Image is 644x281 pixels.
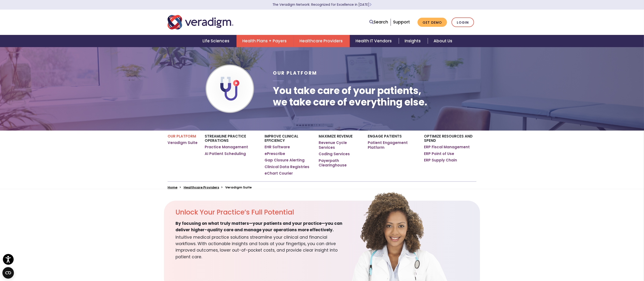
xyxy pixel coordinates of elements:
a: Veradigm Suite [168,140,198,145]
a: Coding Services [319,152,350,156]
a: Practice Management [205,145,248,149]
a: The Veradigm Network: Recognized for Excellence in [DATE]Learn More [272,2,372,7]
a: Revenue Cycle Services [319,140,361,150]
a: About Us [428,35,458,47]
a: Insights [399,35,428,47]
a: Clinical Data Registries [265,165,309,169]
button: Open CMP widget [2,267,14,279]
a: ERP Point of Use [424,151,454,156]
a: Patient Engagement Platform [368,140,417,150]
span: Intuitive medical practice solutions streamline your clinical and financial workflows. With actio... [175,233,348,260]
a: Home [168,185,177,190]
a: Health Plans + Payers [237,35,294,47]
a: eChart Courier [265,171,293,176]
a: Get Demo [418,18,447,27]
a: Payerpath Clearinghouse [319,158,361,168]
a: AI Patient Scheduling [205,151,246,156]
a: Life Sciences [197,35,237,47]
a: Gap Closure Alerting [265,158,305,163]
a: Support [393,19,410,25]
a: Healthcare Providers [294,35,350,47]
iframe: Drift Chat Widget [552,247,638,275]
a: Search [369,19,388,25]
a: Healthcare Providers [184,185,219,190]
a: Login [452,17,474,27]
span: By focusing on what truly matters—your patients and your practice—you can deliver higher-quality ... [175,220,348,233]
span: Our Platform [273,70,317,76]
a: ePrescribe [265,151,285,156]
a: Health IT Vendors [350,35,399,47]
h2: Unlock Your Practice’s Full Potential [175,208,348,216]
a: EHR Software [265,145,290,149]
a: ERP Supply Chain [424,158,457,163]
span: Learn More [369,2,372,7]
h1: You take care of your patients, we take care of everything else. [273,85,427,108]
img: Veradigm logo [168,14,233,30]
a: ERP Fiscal Management [424,145,470,149]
